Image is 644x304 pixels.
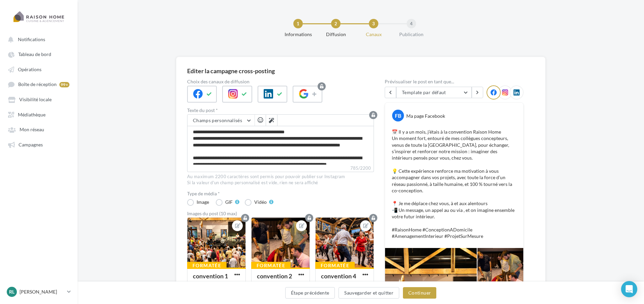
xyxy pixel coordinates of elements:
[4,108,74,120] a: Médiathèque
[19,97,52,103] span: Visibilité locale
[225,200,233,204] div: GIF
[4,78,74,90] a: Boîte de réception 99+
[187,191,374,196] label: Type de média *
[369,19,378,28] div: 3
[276,31,320,38] div: Informations
[314,31,357,38] div: Diffusion
[285,287,335,299] button: Étape précédente
[403,287,436,299] button: Continuer
[187,211,374,216] div: Images du post (10 max)
[254,200,267,204] div: Vidéo
[4,123,74,135] a: Mon réseau
[18,52,51,57] span: Tableau de bord
[193,117,242,123] span: Champs personnalisés
[392,110,404,121] div: FB
[187,165,374,172] label: 785/2200
[187,68,534,74] div: Editer la campagne cross-posting
[18,112,46,117] span: Médiathèque
[18,66,41,72] span: Opérations
[251,262,291,269] div: Formatée
[187,115,255,126] button: Champs personnalisés
[19,142,43,147] span: Campagnes
[4,138,74,150] a: Campagnes
[5,285,72,298] a: RL [PERSON_NAME]
[18,82,57,87] span: Boîte de réception
[293,19,303,28] div: 1
[406,113,445,119] div: Ma page Facebook
[392,129,517,239] p: 📅 Il y a un mois, j’étais à la convention Raison Home Un moment fort, entouré de mes collègues co...
[339,287,399,299] button: Sauvegarder et quitter
[4,63,74,75] a: Opérations
[390,31,433,38] div: Publication
[4,48,74,60] a: Tableau de bord
[187,180,374,186] div: Si la valeur d'un champ personnalisé est vide, rien ne sera affiché
[187,262,227,269] div: Formatée
[4,93,74,105] a: Visibilité locale
[20,288,64,295] p: [PERSON_NAME]
[187,174,374,180] div: Au maximum 2200 caractères sont permis pour pouvoir publier sur Instagram
[402,89,446,95] span: Template par défaut
[315,262,355,269] div: Formatée
[187,108,374,113] label: Texte du post *
[385,79,524,84] div: Prévisualiser le post en tant que...
[59,82,69,87] div: 99+
[396,87,472,98] button: Template par défaut
[4,33,71,45] button: Notifications
[197,200,209,204] div: Image
[187,79,374,84] label: Choix des canaux de diffusion
[18,36,45,42] span: Notifications
[257,272,292,280] div: convention 2
[352,31,395,38] div: Canaux
[193,272,228,280] div: convention 1
[321,272,356,280] div: convention 4
[621,281,637,297] div: Open Intercom Messenger
[407,19,416,28] div: 4
[9,288,14,295] span: RL
[331,19,341,28] div: 2
[20,127,44,133] span: Mon réseau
